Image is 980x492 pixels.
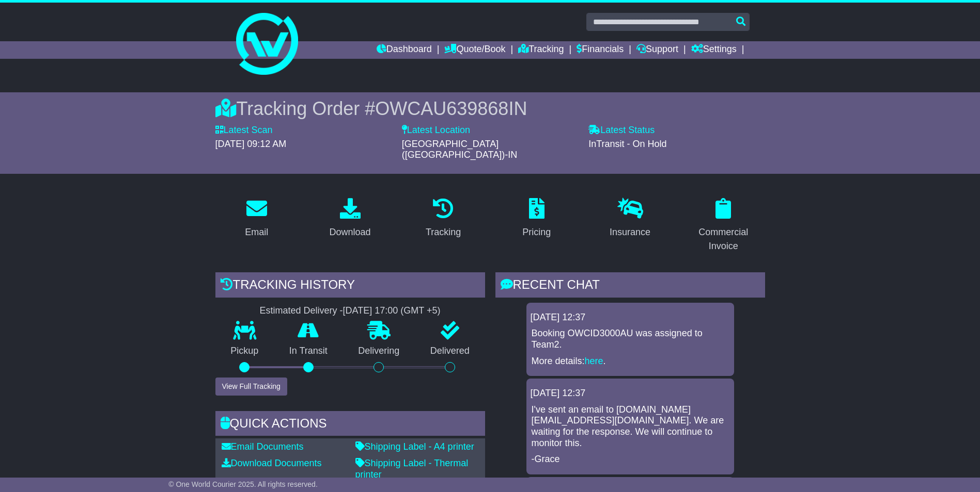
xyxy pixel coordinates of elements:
div: Tracking Order # [215,97,765,120]
a: Financials [577,41,624,59]
div: Pricing [522,225,551,239]
a: Support [636,41,678,59]
a: here [585,356,603,366]
a: Insurance [603,194,657,243]
a: Commercial Invoice [682,194,765,257]
a: Pricing [516,194,557,243]
div: RECENT CHAT [495,272,765,300]
a: Shipping Label - Thermal printer [355,458,469,480]
span: [GEOGRAPHIC_DATA] ([GEOGRAPHIC_DATA])-IN [402,139,517,160]
div: Commercial Invoice [689,225,758,253]
p: -Grace [532,454,729,465]
div: Insurance [610,225,650,239]
a: Dashboard [377,41,432,59]
div: Estimated Delivery - [215,305,485,317]
div: Tracking history [215,272,485,300]
a: Quote/Book [444,41,505,59]
div: [DATE] 12:37 [531,388,730,399]
a: Download Documents [222,458,322,468]
div: Tracking [426,225,461,239]
span: InTransit - On Hold [588,139,666,149]
p: Delivered [415,346,485,357]
label: Latest Scan [215,125,273,136]
p: Pickup [215,346,274,357]
p: Delivering [343,346,415,357]
div: [DATE] 12:37 [531,312,730,323]
button: View Full Tracking [215,378,287,396]
p: More details: . [532,356,729,367]
span: [DATE] 09:12 AM [215,139,287,149]
a: Email Documents [222,441,304,452]
p: I've sent an email to [DOMAIN_NAME][EMAIL_ADDRESS][DOMAIN_NAME]. We are waiting for the response.... [532,404,729,449]
label: Latest Location [402,125,470,136]
span: OWCAU639868IN [375,98,527,119]
a: Tracking [518,41,564,59]
p: In Transit [274,346,343,357]
div: [DATE] 17:00 (GMT +5) [343,305,441,317]
div: Quick Actions [215,411,485,439]
a: Tracking [419,194,468,243]
div: Download [329,225,370,239]
p: Booking OWCID3000AU was assigned to Team2. [532,328,729,350]
a: Settings [691,41,737,59]
a: Download [322,194,377,243]
label: Latest Status [588,125,655,136]
a: Shipping Label - A4 printer [355,441,474,452]
span: © One World Courier 2025. All rights reserved. [168,480,318,488]
div: Email [245,225,268,239]
a: Email [238,194,275,243]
